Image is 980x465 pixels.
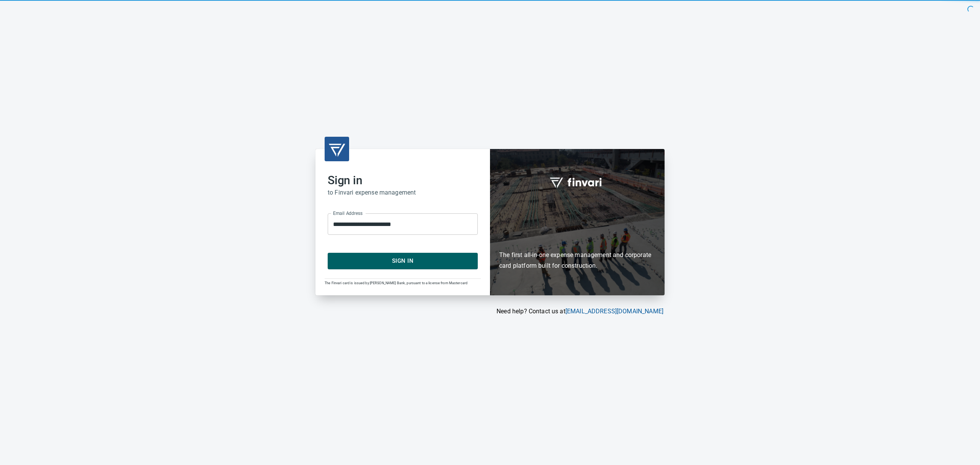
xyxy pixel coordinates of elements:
[328,174,478,187] h2: Sign in
[325,281,467,285] span: The Finvari card is issued by [PERSON_NAME] Bank, pursuant to a license from Mastercard
[499,205,655,271] h6: The first all-in-one expense management and corporate card platform built for construction.
[315,307,663,316] p: Need help? Contact us at
[336,256,469,266] span: Sign In
[565,308,663,315] a: [EMAIL_ADDRESS][DOMAIN_NAME]
[328,253,478,269] button: Sign In
[328,187,478,198] h6: to Finvari expense management
[328,140,346,158] img: transparent_logo.png
[490,149,665,295] div: Finvari
[549,173,606,191] img: fullword_logo_white.png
